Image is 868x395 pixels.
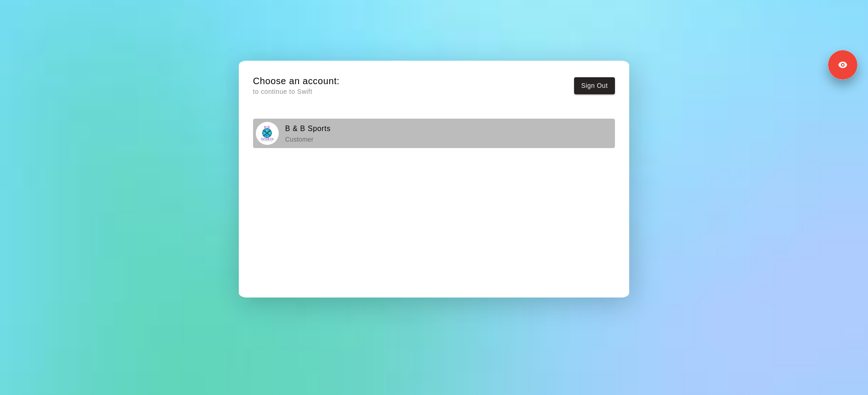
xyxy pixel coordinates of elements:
[574,77,615,94] button: Sign Out
[285,135,331,144] p: Customer
[253,75,340,87] h5: Choose an account:
[256,122,279,145] img: B & B Sports
[253,119,615,148] button: B & B SportsB & B Sports Customer
[285,123,331,135] h6: B & B Sports
[253,87,340,97] p: to continue to Swift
